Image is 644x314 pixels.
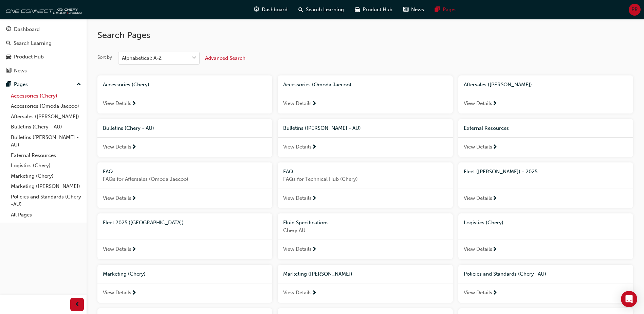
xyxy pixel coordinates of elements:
[192,54,197,63] span: down-icon
[97,162,272,208] a: FAQFAQs for Aftersales (Omoda Jaecoo)View Details
[249,3,293,17] a: guage-iconDashboard
[103,169,113,175] span: FAQ
[629,4,641,16] button: PR
[435,5,440,14] span: pages-icon
[8,210,84,220] a: All Pages
[278,162,453,208] a: FAQFAQs for Technical Hub (Chery)View Details
[458,162,633,208] a: Fleet ([PERSON_NAME]) - 2025View Details
[3,3,81,16] img: oneconnect
[363,6,392,14] span: Product Hub
[8,192,84,210] a: Policies and Standards (Chery -AU)
[3,37,84,50] a: Search Learning
[3,22,84,78] button: DashboardSearch LearningProduct HubNews
[131,101,136,107] span: next-icon
[464,271,546,277] span: Policies and Standards (Chery -AU)
[283,220,329,226] span: Fluid Specifications
[398,3,429,17] a: news-iconNews
[492,290,497,296] span: next-icon
[103,271,146,277] span: Marketing (Chery)
[278,75,453,114] a: Accessories (Omoda Jaecoo)View Details
[283,125,361,131] span: Bulletins ([PERSON_NAME] - AU)
[97,119,272,157] a: Bulletins (Chery - AU)View Details
[3,23,84,36] a: Dashboard
[492,247,497,253] span: next-icon
[103,125,154,131] span: Bulletins (Chery - AU)
[254,5,259,14] span: guage-icon
[97,30,633,41] h2: Search Pages
[458,213,633,259] a: Logistics (Chery)View Details
[103,194,131,202] span: View Details
[355,5,360,14] span: car-icon
[8,122,84,132] a: Bulletins (Chery - AU)
[312,247,317,253] span: next-icon
[131,144,136,151] span: next-icon
[97,54,112,61] div: Sort by
[97,213,272,259] a: Fleet 2025 ([GEOGRAPHIC_DATA])View Details
[492,144,497,151] span: next-icon
[464,194,492,202] span: View Details
[14,53,44,61] div: Product Hub
[283,169,293,175] span: FAQ
[312,101,317,107] span: next-icon
[131,196,136,202] span: next-icon
[6,68,11,74] span: news-icon
[464,220,503,226] span: Logistics (Chery)
[14,25,40,33] div: Dashboard
[631,6,638,14] span: PR
[458,265,633,303] a: Policies and Standards (Chery -AU)View Details
[262,6,288,14] span: Dashboard
[283,175,447,183] span: FAQs for Technical Hub (Chery)
[283,289,312,297] span: View Details
[8,101,84,111] a: Accessories (Omoda Jaecoo)
[306,6,344,14] span: Search Learning
[293,3,349,17] a: search-iconSearch Learning
[283,143,312,151] span: View Details
[283,100,312,107] span: View Details
[8,91,84,101] a: Accessories (Chery)
[464,245,492,253] span: View Details
[312,196,317,202] span: next-icon
[278,213,453,259] a: Fluid SpecificationsChery AUView Details
[8,171,84,181] a: Marketing (Chery)
[8,111,84,122] a: Aftersales ([PERSON_NAME])
[103,100,131,107] span: View Details
[8,160,84,171] a: Logistics (Chery)
[283,194,312,202] span: View Details
[621,291,637,307] div: Open Intercom Messenger
[403,5,408,14] span: news-icon
[298,5,303,14] span: search-icon
[312,144,317,151] span: next-icon
[103,143,131,151] span: View Details
[283,82,351,88] span: Accessories (Omoda Jaecoo)
[103,289,131,297] span: View Details
[103,245,131,253] span: View Details
[464,143,492,151] span: View Details
[103,82,149,88] span: Accessories (Chery)
[464,125,509,131] span: External Resources
[278,119,453,157] a: Bulletins ([PERSON_NAME] - AU)View Details
[464,100,492,107] span: View Details
[3,51,84,63] a: Product Hub
[131,290,136,296] span: next-icon
[3,65,84,77] a: News
[76,80,81,89] span: up-icon
[97,75,272,114] a: Accessories (Chery)View Details
[492,196,497,202] span: next-icon
[6,40,11,47] span: search-icon
[312,290,317,296] span: next-icon
[283,227,447,234] span: Chery AU
[8,181,84,192] a: Marketing ([PERSON_NAME])
[3,78,84,91] button: Pages
[458,75,633,114] a: Aftersales ([PERSON_NAME])View Details
[429,3,462,17] a: pages-iconPages
[205,52,245,65] button: Advanced Search
[6,27,11,33] span: guage-icon
[443,6,457,14] span: Pages
[464,289,492,297] span: View Details
[14,67,27,75] div: News
[278,265,453,303] a: Marketing ([PERSON_NAME])View Details
[103,175,267,183] span: FAQs for Aftersales (Omoda Jaecoo)
[8,132,84,150] a: Bulletins ([PERSON_NAME] - AU)
[205,55,245,61] span: Advanced Search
